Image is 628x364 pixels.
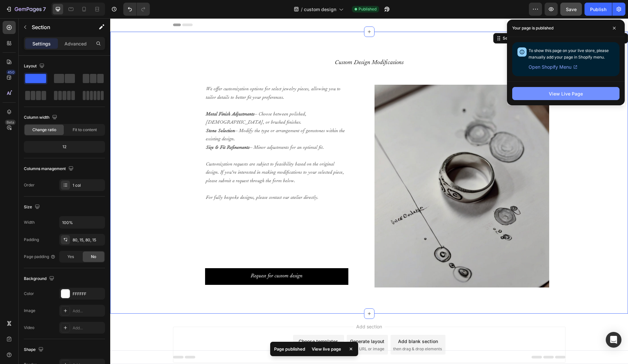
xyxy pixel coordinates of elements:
span: / [301,6,303,13]
span: Published [358,6,376,12]
span: To show this page on your live store, please manually add your page in Shopify menu. [529,48,609,60]
div: Add blank section [288,320,328,326]
button: Save [560,3,582,16]
div: Add... [73,325,103,331]
span: Save [566,7,577,12]
p: Create Theme Section [423,17,464,23]
div: Section 1 [391,17,410,23]
div: Columns management [24,165,75,173]
button: Publish [584,3,612,16]
div: Size [24,203,41,212]
div: Undo/Redo [123,3,150,16]
span: from URL or image [239,328,274,334]
button: AI Content [469,16,497,24]
p: Settings [32,40,51,47]
button: 7 [3,3,49,16]
div: FFFFFF [73,291,103,297]
p: Section [32,23,85,31]
span: inspired by CRO experts [185,328,230,334]
div: Beta [5,120,16,125]
p: Page published [274,346,305,352]
div: 450 [6,70,16,75]
div: Width [24,219,35,225]
button: View Live Page [512,87,619,100]
div: Column width [24,113,59,122]
div: Background [24,274,56,283]
div: Color [24,291,34,297]
div: Video [24,325,34,331]
div: Open Intercom Messenger [606,332,621,348]
span: Fit to content [73,127,97,133]
div: Generate layout [240,320,274,326]
div: Choose templates [188,320,228,326]
div: 12 [25,142,104,151]
span: then drag & drop elements [283,328,332,334]
iframe: Design area [110,18,628,364]
div: Rich Text Editor. Editing area: main [140,254,192,263]
p: Your page is published [512,25,553,31]
p: Request for custom design [140,254,192,263]
span: custom design [304,6,336,13]
div: 1 col [73,182,103,188]
span: Open Shopify Menu [529,63,571,71]
span: Yes [67,254,74,260]
div: Layout [24,62,46,71]
div: Image [24,308,35,314]
img: Alt Image [264,66,439,269]
span: Change ratio [32,127,56,133]
div: Order [24,182,35,188]
span: Add section [243,305,274,312]
div: 80, 15, 80, 15 [73,237,103,243]
div: Publish [590,6,606,13]
p: 7 [43,5,46,13]
div: Padding [24,237,39,243]
div: Add... [73,308,103,314]
span: No [91,254,96,260]
div: Shape [24,345,45,354]
div: Page padding [24,254,56,260]
div: View Live Page [549,90,583,97]
div: View live page [308,344,345,354]
p: Advanced [64,40,87,47]
input: Auto [60,217,105,228]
